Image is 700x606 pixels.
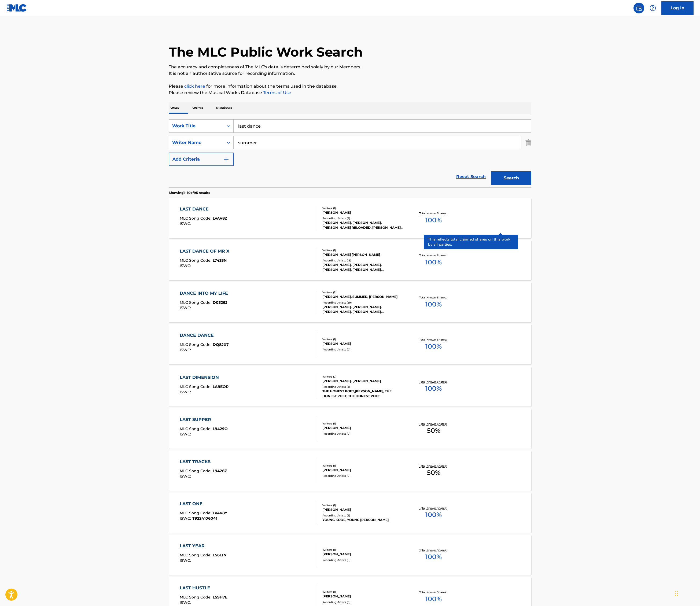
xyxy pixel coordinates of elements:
[169,70,531,77] p: It is not an authoritative source for recording information.
[322,590,403,594] div: Writers ( 1 )
[650,5,656,11] img: help
[213,511,227,515] span: LVAV8Y
[322,301,403,305] div: Recording Artists ( 39 )
[180,348,192,352] span: ISWC :
[322,474,403,478] div: Recording Artists ( 0 )
[180,290,231,297] div: DANCE INTO MY LIFE
[322,348,403,352] div: Recording Artists ( 0 )
[180,600,192,605] span: ISWC :
[184,84,205,89] a: click here
[322,258,403,263] div: Recording Artists ( 13 )
[419,380,448,384] p: Total Known Shares:
[322,600,403,604] div: Recording Artists ( 0 )
[180,516,192,521] span: ISWC :
[192,516,217,521] span: T9224106041
[180,332,229,339] div: DANCE DANCE
[419,338,448,342] p: Total Known Shares:
[419,422,448,426] p: Total Known Shares:
[425,384,442,393] span: 100 %
[213,258,227,263] span: L7433N
[180,585,227,591] div: LAST HUSTLE
[180,206,227,212] div: LAST DANCE
[633,3,644,13] a: Public Search
[419,548,448,552] p: Total Known Shares:
[322,558,403,562] div: Recording Artists ( 0 )
[425,594,442,604] span: 100 %
[322,252,403,257] div: [PERSON_NAME] [PERSON_NAME]
[322,290,403,294] div: Writers ( 3 )
[180,558,192,563] span: ISWC :
[322,518,403,522] div: YOUNG KODE, YOUNG [PERSON_NAME]
[180,416,228,423] div: LAST SUPPER
[425,552,442,562] span: 100 %
[419,464,448,468] p: Total Known Shares:
[675,586,678,602] div: Drag
[673,580,700,606] iframe: Chat Widget
[169,240,531,280] a: LAST DANCE OF MR XMLC Song Code:L7433NISWC:Writers (1)[PERSON_NAME] [PERSON_NAME]Recording Artist...
[491,171,531,185] button: Search
[213,300,227,305] span: D0326J
[213,595,227,600] span: LS9H7E
[169,64,531,70] p: The accuracy and completeness of The MLC's data is determined solely by our Members.
[180,216,213,221] span: MLC Song Code :
[169,153,234,166] button: Add Criteria
[213,426,228,431] span: L9429O
[180,595,213,600] span: MLC Song Code :
[322,503,403,507] div: Writers ( 1 )
[322,464,403,468] div: Writers ( 1 )
[322,385,403,389] div: Recording Artists ( 3 )
[172,139,220,146] div: Writer Name
[419,506,448,510] p: Total Known Shares:
[322,432,403,436] div: Recording Artists ( 0 )
[425,300,442,309] span: 100 %
[322,507,403,512] div: [PERSON_NAME]
[180,553,213,557] span: MLC Song Code :
[169,44,363,60] h1: The MLC Public Work Search
[180,374,229,381] div: LAST DIMENSION
[322,206,403,210] div: Writers ( 1 )
[180,432,192,437] span: ISWC :
[262,90,291,95] a: Terms of Use
[322,294,403,299] div: [PERSON_NAME], SUMMER, [PERSON_NAME]
[169,324,531,364] a: DANCE DANCEMLC Song Code:DQ8JX7ISWC:Writers (1)[PERSON_NAME]Recording Artists (0)Total Known Shar...
[169,450,531,491] a: LAST TRACKSMLC Song Code:L9428ZISWC:Writers (1)[PERSON_NAME]Recording Artists (0)Total Known Shar...
[180,459,227,465] div: LAST TRACKS
[213,216,227,221] span: LVAV8Z
[180,543,226,549] div: LAST YEAR
[169,198,531,238] a: LAST DANCEMLC Song Code:LVAV8ZISWC:Writers (1)[PERSON_NAME]Recording Artists (9)[PERSON_NAME], [P...
[425,342,442,351] span: 100 %
[169,90,531,96] p: Please review the Musical Works Database
[427,426,440,435] span: 50 %
[180,474,192,479] span: ISWC :
[180,263,192,268] span: ISWC :
[636,5,642,11] img: search
[6,4,27,12] img: MLC Logo
[322,389,403,398] div: THE HONEST POET,[PERSON_NAME], THE HONEST POET, THE HONEST POET
[169,190,210,195] p: Showing 1 - 10 of 95 results
[322,263,403,272] div: [PERSON_NAME], [PERSON_NAME], [PERSON_NAME], [PERSON_NAME], [PERSON_NAME]
[322,513,403,518] div: Recording Artists ( 2 )
[180,511,213,515] span: MLC Song Code :
[180,258,213,263] span: MLC Song Code :
[169,535,531,575] a: LAST YEARMLC Song Code:LS6EINISWC:Writers (1)[PERSON_NAME]Recording Artists (0)Total Known Shares...
[213,342,229,347] span: DQ8JX7
[525,136,531,149] img: Delete Criterion
[213,468,227,473] span: L9428Z
[322,379,403,383] div: [PERSON_NAME], [PERSON_NAME]
[213,384,229,389] span: LA9EOR
[180,300,213,305] span: MLC Song Code :
[419,253,448,257] p: Total Known Shares:
[661,1,694,15] a: Log In
[322,248,403,252] div: Writers ( 1 )
[427,468,440,478] span: 50 %
[425,510,442,520] span: 100 %
[419,211,448,215] p: Total Known Shares:
[223,156,229,162] img: 9d2ae6d4665cec9f34b9.svg
[322,422,403,426] div: Writers ( 1 )
[425,215,442,225] span: 100 %
[454,171,488,183] a: Reset Search
[322,426,403,430] div: [PERSON_NAME]
[169,102,181,114] p: Work
[180,305,192,310] span: ISWC :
